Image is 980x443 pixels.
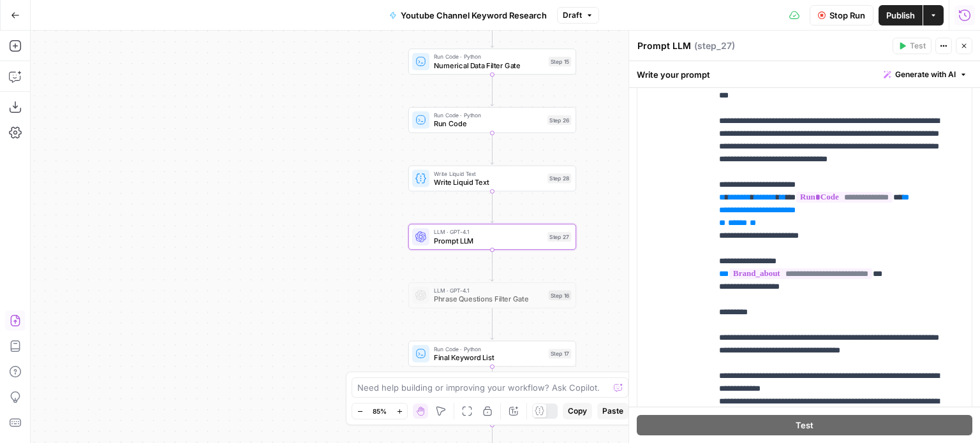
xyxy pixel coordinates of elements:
[547,173,571,183] div: Step 28
[491,75,494,106] g: Edge from step_15 to step_26
[408,107,576,133] div: Run Code · PythonRun CodeStep 26
[434,228,543,236] span: LLM · GPT-4.1
[549,349,572,358] div: Step 17
[547,232,571,242] div: Step 27
[434,119,543,129] span: Run Code
[373,406,387,416] span: 85%
[491,191,494,223] g: Edge from step_28 to step_27
[879,66,972,83] button: Generate with AI
[434,60,544,71] span: Numerical Data Filter Gate
[491,308,494,340] g: Edge from step_16 to step_17
[597,403,628,419] button: Paste
[401,9,547,22] span: Youtube Channel Keyword Research
[382,5,554,25] button: Youtube Channel Keyword Research
[549,291,572,300] div: Step 16
[434,352,544,363] span: Final Keyword List
[491,16,494,48] g: Edge from step_8-iteration-end to step_15
[434,286,544,295] span: LLM · GPT-4.1
[408,48,576,75] div: Run Code · PythonNumerical Data Filter GateStep 15
[910,40,926,52] span: Test
[895,69,956,80] span: Generate with AI
[563,10,582,21] span: Draft
[549,57,572,66] div: Step 15
[629,61,980,87] div: Write your prompt
[547,115,571,125] div: Step 26
[434,170,543,178] span: Write Liquid Text
[491,250,494,282] g: Edge from step_27 to step_16
[408,341,576,367] div: Run Code · PythonFinal Keyword ListStep 17
[434,344,544,353] span: Run Code · Python
[893,38,932,54] button: Test
[637,415,972,435] button: Test
[434,294,544,305] span: Phrase Questions Filter Gate
[557,7,599,24] button: Draft
[408,224,576,250] div: LLM · GPT-4.1Prompt LLMStep 27
[602,405,623,417] span: Paste
[434,111,543,120] span: Run Code · Python
[637,40,691,52] textarea: Prompt LLM
[568,405,587,417] span: Copy
[796,419,813,432] span: Test
[491,133,494,164] g: Edge from step_26 to step_28
[829,9,865,22] span: Stop Run
[879,5,923,25] button: Publish
[886,9,915,22] span: Publish
[434,235,543,246] span: Prompt LLM
[810,5,873,25] button: Stop Run
[563,403,592,419] button: Copy
[434,177,543,187] span: Write Liquid Text
[434,52,544,61] span: Run Code · Python
[694,40,735,52] span: ( step_27 )
[408,166,576,192] div: Write Liquid TextWrite Liquid TextStep 28
[408,282,576,309] div: LLM · GPT-4.1Phrase Questions Filter GateStep 16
